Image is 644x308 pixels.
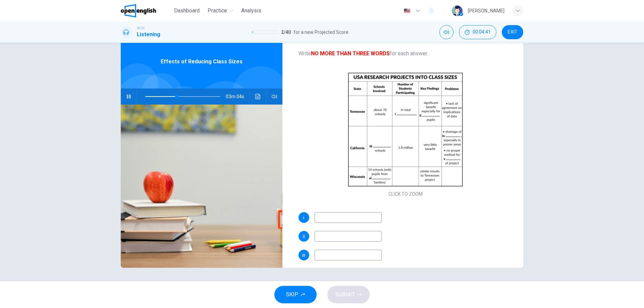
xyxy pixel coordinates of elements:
[439,25,453,39] div: Mute
[121,105,282,268] img: Effects of Reducing Class Sizes
[311,50,390,57] b: NO MORE THAN THREE WORDS
[238,5,264,17] button: Analysis
[205,5,236,17] button: Practice
[502,25,523,39] button: EXIT
[303,215,304,220] span: i
[226,88,250,105] span: 03m 04s
[508,29,518,35] span: EXIT
[121,4,156,17] img: OpenEnglish logo
[174,7,200,15] span: Dashboard
[137,26,145,30] span: IELTS
[299,34,513,58] span: Complete the table below. Write for each answer.
[473,29,491,35] span: 00:04:41
[137,30,160,39] h1: Listening
[208,7,227,15] span: Practice
[281,28,291,36] span: 2 / 40
[459,25,496,39] div: Hide
[302,253,305,257] span: iii
[452,5,463,16] img: Profile picture
[241,7,261,15] span: Analysis
[161,58,243,66] span: Effects of Reducing Class Sizes
[293,28,348,36] span: for a new Projected Score
[171,5,202,17] button: Dashboard
[286,290,298,299] span: SKIP
[303,234,305,239] span: ii
[253,88,263,105] button: Click to see the audio transcription
[468,7,504,15] div: [PERSON_NAME]
[121,4,171,17] a: OpenEnglish logo
[403,8,411,13] img: en
[274,286,317,303] button: SKIP
[459,25,496,39] button: 00:04:41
